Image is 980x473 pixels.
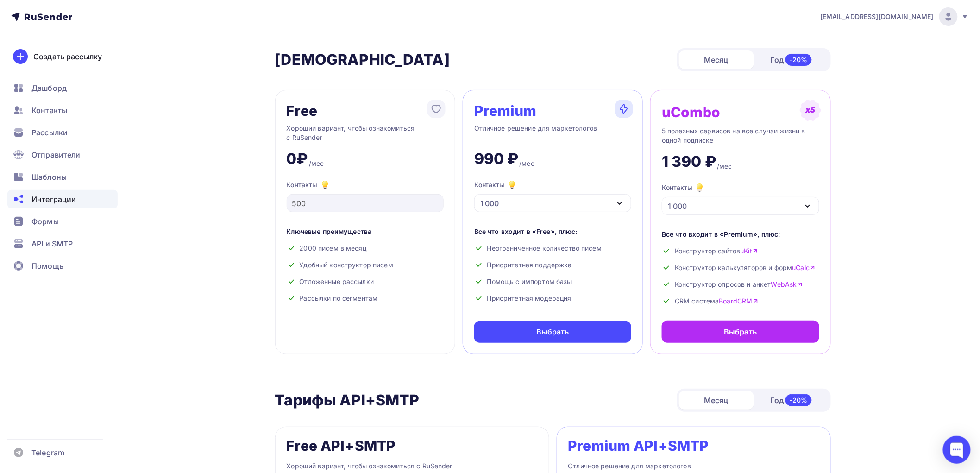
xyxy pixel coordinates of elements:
span: Отправители [31,149,81,160]
span: Контакты [31,105,67,116]
span: Помощь [31,260,63,271]
div: Создать рассылку [33,51,102,62]
div: Все что входит в «Premium», плюс: [662,230,819,239]
div: Отложенные рассылки [287,277,444,286]
div: Выбрать [724,326,757,337]
span: Формы [31,216,59,227]
div: Хороший вариант, чтобы ознакомиться с RuSender [287,460,538,472]
span: API и SMTP [31,238,73,249]
div: -20% [785,54,812,66]
div: Выбрать [536,327,569,337]
div: Все что входит в «Free», плюс: [474,227,631,236]
h2: [DEMOGRAPHIC_DATA] [275,50,450,69]
div: Месяц [679,50,754,69]
div: Отличное решение для маркетологов [474,124,631,142]
div: -20% [785,394,812,406]
div: Free API+SMTP [287,438,396,453]
span: Конструктор сайтов [675,246,758,256]
div: Приоритетная поддержка [474,260,631,270]
div: 1 000 [668,201,687,212]
a: Формы [7,212,118,231]
span: Конструктор калькуляторов и форм [675,263,816,272]
div: 5 полезных сервисов на все случаи жизни в одной подписке [662,126,819,145]
span: [EMAIL_ADDRESS][DOMAIN_NAME] [820,12,934,21]
a: Отправители [7,145,118,164]
div: Хороший вариант, чтобы ознакомиться с RuSender [287,124,444,142]
button: Контакты 1 000 [662,182,819,215]
div: Неограниченное количество писем [474,244,631,253]
div: /мес [717,162,732,171]
div: Удобный конструктор писем [287,260,444,270]
div: Premium [474,103,537,118]
div: /мес [309,159,324,168]
a: WebAsk [771,280,803,289]
div: Год [754,50,829,69]
div: Помощь с импортом базы [474,277,631,286]
a: BoardCRM [719,296,759,306]
div: uCombo [662,105,721,120]
span: Конструктор опросов и анкет [675,280,803,289]
a: Дашборд [7,79,118,97]
a: uCalc [792,263,816,272]
a: Шаблоны [7,168,118,186]
div: 1 390 ₽ [662,152,716,171]
div: Контакты [287,179,444,190]
a: [EMAIL_ADDRESS][DOMAIN_NAME] [820,7,969,26]
div: 990 ₽ [474,150,519,168]
span: Интеграции [31,194,76,205]
button: Контакты 1 000 [474,179,631,212]
div: Рассылки по сегментам [287,294,444,303]
span: CRM система [675,296,759,306]
span: Telegram [31,447,64,458]
a: Рассылки [7,123,118,142]
div: Месяц [679,391,754,410]
h2: Тарифы API+SMTP [275,391,420,410]
span: Дашборд [31,82,67,94]
div: Ключевые преимущества [287,227,444,236]
div: /мес [520,159,535,168]
span: Шаблоны [31,171,67,183]
div: Premium API+SMTP [568,438,709,453]
div: Отличное решение для маркетологов [568,460,819,472]
div: Контакты [662,182,705,193]
div: 2000 писем в месяц [287,244,444,253]
div: 1 000 [480,198,499,209]
div: 0₽ [287,150,308,168]
div: Контакты [474,179,518,190]
div: Год [754,391,829,410]
span: Рассылки [31,127,68,138]
div: Free [287,103,318,118]
a: Контакты [7,101,118,120]
a: uKit [741,246,759,256]
div: Приоритетная модерация [474,294,631,303]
